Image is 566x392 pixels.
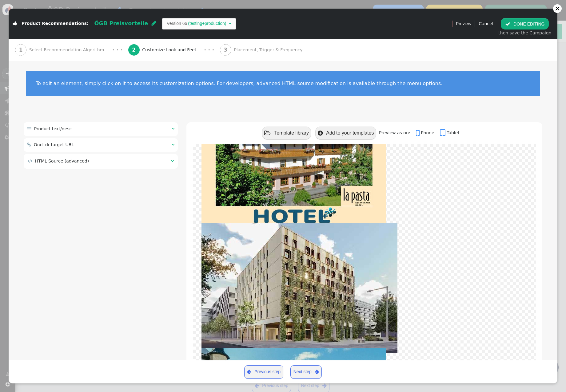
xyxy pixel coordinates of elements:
[34,142,74,147] span: Onclick target URL
[36,80,530,86] div: To edit an element, simply click on it to access its customization options. For developers, advan...
[128,39,220,61] a: 2 Customize Look and Feel · · ·
[244,365,284,379] a: Previous step
[34,126,72,131] span: Product text/desc
[22,21,89,26] span: Product Recommendations:
[15,39,128,61] a: 1 Select Recommendation Algorithm · · ·
[440,130,460,135] a: Tablet
[456,21,471,27] span: Preview
[94,20,148,26] span: ÖGB Preisvorteile
[247,368,251,376] span: 
[27,127,31,131] span: 
[167,20,187,27] td: Version 66
[220,39,317,61] a: 3 Placement, Trigger & Frequency
[132,47,136,53] b: 2
[379,130,414,135] span: Preview as on:
[204,46,214,54] div: · · ·
[27,143,31,147] span: 
[318,130,323,136] span: 
[315,368,319,376] span: 
[315,127,376,139] button: Add to your templates
[501,18,549,29] button: DONE EDITING
[35,159,89,163] span: HTML Source (advanced)
[19,47,23,53] b: 1
[440,129,447,137] span: 
[416,130,439,135] a: Phone
[13,22,17,26] span: 
[28,159,32,163] span: 
[505,22,510,26] span: 
[172,143,174,147] span: 
[416,129,421,137] span: 
[262,127,311,139] button: Template library
[172,127,174,131] span: 
[112,46,122,54] div: · · ·
[152,21,156,26] span: 
[224,47,228,53] b: 3
[498,30,551,36] div: then save the Campaign
[290,365,322,379] a: Next step
[29,47,107,53] span: Select Recommendation Algorithm
[142,47,198,53] span: Customize Look and Feel
[479,21,493,26] a: Cancel
[234,47,305,53] span: Placement, Trigger & Frequency
[201,105,527,234] a: Preisvorteil Bis zu ca. 30% Rabatt bei La Pasta Hotel & Restaurant (extern)
[264,130,271,136] span: 
[187,20,227,27] td: (testing+production)
[201,223,527,359] a: Preisvorteil 15% Rabatt bei Harry’s Home Hotel Graz Smart City (extern)
[456,18,471,29] a: Preview
[171,159,174,163] span: 
[229,21,231,25] span: 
